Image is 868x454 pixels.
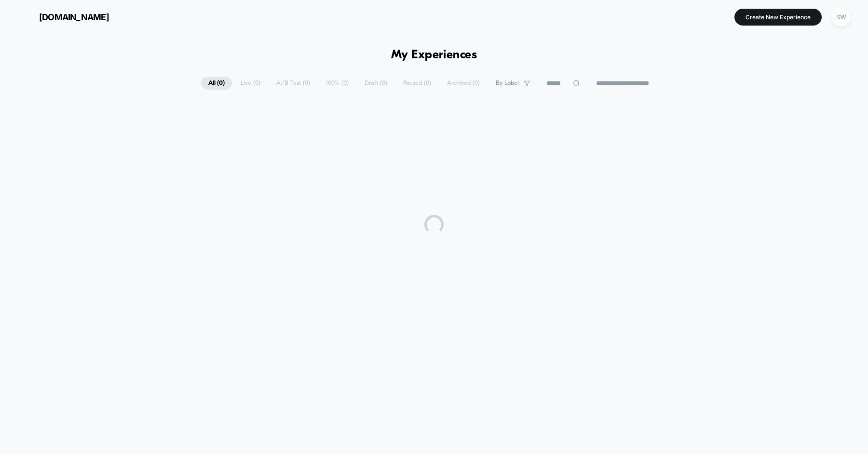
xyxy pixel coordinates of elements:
h1: My Experiences [391,48,477,62]
button: SW [829,7,854,27]
span: All ( 0 ) [201,77,232,90]
span: [DOMAIN_NAME] [39,12,109,22]
button: Create New Experience [734,9,822,26]
div: SW [832,8,851,27]
span: By Label [496,80,519,87]
button: [DOMAIN_NAME] [14,9,112,25]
